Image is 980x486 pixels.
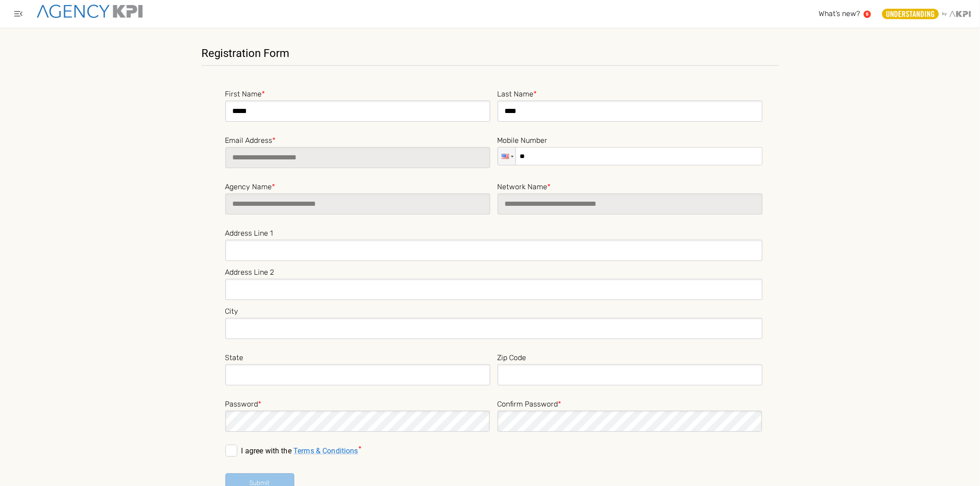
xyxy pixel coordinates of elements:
[498,133,762,146] label: Mobile Number
[293,446,358,455] a: Terms & Conditions
[498,350,762,363] label: Zip Code
[225,397,490,410] label: Password
[498,180,762,192] label: Network Name
[241,446,358,455] p: I agree with the
[498,87,762,100] label: Last Name
[498,147,516,165] div: United States: + 1
[225,180,490,192] label: Agency Name
[866,11,869,17] text: 5
[819,9,860,18] span: What’s new?
[37,5,143,18] img: agencykpi-logo-550x69-2d9e3fa8.png
[864,11,871,18] a: 5
[225,133,490,146] label: Email Address
[225,87,490,100] label: First Name
[201,46,779,61] h5: Registration Form
[225,226,762,239] label: Address Line 1
[225,304,762,317] label: City
[225,265,762,278] label: Address Line 2
[225,350,490,363] label: State
[498,397,762,410] label: Confirm Password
